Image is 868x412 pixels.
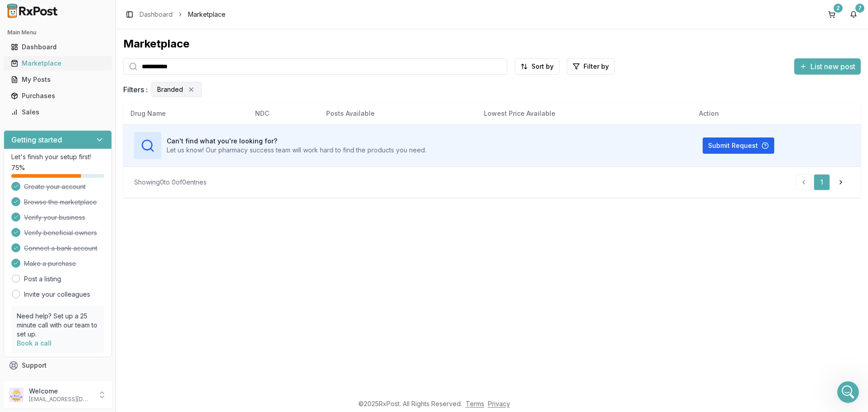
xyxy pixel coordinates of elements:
[7,212,134,255] div: Continue on WhatsApp
[140,10,226,19] nav: breadcrumb
[40,57,167,93] div: How do I view more than 15 entries per page? Very annoying. Would like all items on one page that...
[29,387,92,396] p: Welcome
[14,188,141,205] div: You can continue the conversation on WhatsApp instead.
[703,137,774,154] button: Submit Request
[8,277,174,293] textarea: Message…
[155,293,170,307] button: Send a message…
[7,262,174,283] div: Manuel says…
[14,159,85,175] b: [EMAIL_ADDRESS][DOMAIN_NAME]
[7,126,174,182] div: Roxy says…
[157,85,183,94] span: Branded
[44,11,62,20] p: Active
[11,91,105,100] div: Purchases
[22,377,53,386] span: Feedback
[6,4,23,21] button: go back
[188,10,226,19] span: Marketplace
[14,132,141,176] div: The team will get back to you on this. Our usual reply time is a few hours. You'll get replies he...
[39,265,90,271] b: [PERSON_NAME]
[11,152,104,161] p: Let's finish your setup first!
[515,58,559,75] button: Sort by
[477,103,692,124] th: Lowest Price Available
[17,339,52,347] a: Book a call
[4,357,112,374] button: Support
[35,99,174,119] div: I have an issue that's slowing me down
[14,296,21,303] button: Emoji picker
[39,264,154,272] div: joined the conversation
[7,55,108,71] a: Marketplace
[24,290,90,299] a: Invite your colleagues
[7,52,174,99] div: Richard says…
[4,72,112,87] button: My Posts
[11,75,105,84] div: My Posts
[488,400,510,407] a: Privacy
[7,126,149,181] div: The team will get back to you on this. Our usual reply time is a few hours.You'll get replies her...
[11,134,62,145] h3: Getting started
[7,182,149,211] div: You can continue the conversation on WhatsApp instead.
[17,312,99,339] p: Need help? Set up a 25 minute call with our team to set up.
[810,61,855,72] span: List new post
[692,103,861,124] th: Action
[142,4,159,21] button: Home
[24,213,85,222] span: Verify your business
[123,103,248,124] th: Drug Name
[24,275,61,284] a: Post a listing
[796,174,850,190] nav: pagination
[248,103,319,124] th: NDC
[4,374,112,390] button: Feedback
[4,105,112,119] button: Sales
[27,264,36,273] img: Profile image for Manuel
[567,58,615,75] button: Filter by
[319,103,476,124] th: Posts Available
[123,84,148,95] span: Filters :
[9,388,24,402] img: User avatar
[43,296,50,303] button: Upload attachment
[11,108,105,117] div: Sales
[134,178,207,187] div: Showing 0 to 0 of 0 entries
[187,85,196,94] button: Remove Branded filter
[7,39,108,55] a: Dashboard
[7,88,108,104] a: Purchases
[11,59,105,68] div: Marketplace
[837,381,859,403] iframe: Intercom live chat
[159,4,175,20] div: Close
[814,174,830,190] a: 1
[11,43,105,52] div: Dashboard
[794,63,861,72] a: List new post
[4,56,112,71] button: Marketplace
[846,7,861,22] button: 7
[44,5,103,11] h1: [PERSON_NAME]
[140,10,173,19] a: Dashboard
[834,4,843,13] div: 2
[24,225,117,243] button: Continue on WhatsApp
[4,4,62,18] img: RxPost Logo
[29,296,36,303] button: Gif picker
[832,174,850,190] a: Go to next page
[42,104,167,114] div: I have an issue that's slowing me down
[825,7,839,22] button: 2
[24,244,97,253] span: Connect a bank account
[466,400,484,407] a: Terms
[4,40,112,54] button: Dashboard
[7,99,174,126] div: Richard says…
[531,62,554,71] span: Sort by
[7,104,108,120] a: Sales
[7,71,108,88] a: My Posts
[33,52,174,98] div: How do I view more than 15 entries per page? Very annoying. Would like all items on one page that...
[29,396,92,403] p: [EMAIL_ADDRESS][DOMAIN_NAME]
[7,212,174,262] div: Roxy says…
[794,58,861,75] button: List new post
[24,228,97,237] span: Verify beneficial owners
[167,146,426,155] p: Let us know! Our pharmacy success team will work hard to find the products you need.
[24,198,97,207] span: Browse the marketplace
[26,5,40,19] img: Profile image for Manuel
[24,259,76,268] span: Make a purchase
[7,182,174,212] div: Roxy says…
[7,29,108,36] h2: Main Menu
[123,37,861,51] div: Marketplace
[4,89,112,103] button: Purchases
[167,137,426,146] h3: Can't find what you're looking for?
[11,163,25,172] span: 75 %
[24,182,86,191] span: Create your account
[583,62,609,71] span: Filter by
